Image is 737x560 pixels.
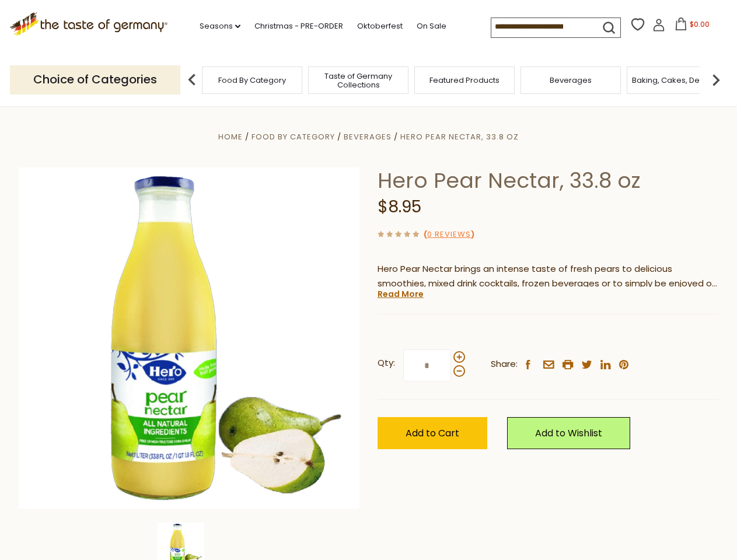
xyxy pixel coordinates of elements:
[218,76,286,85] a: Food By Category
[424,229,474,240] span: ( )
[218,131,243,142] a: Home
[704,68,728,92] img: next arrow
[378,356,395,370] strong: Qty:
[550,76,592,85] a: Beverages
[378,288,424,300] a: Read More
[378,195,421,218] span: $8.95
[429,76,500,85] a: Featured Products
[400,131,519,142] a: Hero Pear Nectar, 33.8 oz
[10,65,180,94] p: Choice of Categories
[491,357,518,372] span: Share:
[690,19,710,29] span: $0.00
[252,131,335,142] a: Food By Category
[378,167,719,194] h1: Hero Pear Nectar, 33.8 oz
[668,17,717,35] button: $0.00
[254,20,343,33] a: Christmas - PRE-ORDER
[357,20,403,33] a: Oktoberfest
[180,68,204,92] img: previous arrow
[19,167,360,509] img: Hero Pear Nectar, 33.8 oz
[406,426,459,440] span: Add to Cart
[632,76,722,85] a: Baking, Cakes, Desserts
[507,417,630,449] a: Add to Wishlist
[312,72,405,89] a: Taste of Germany Collections
[378,417,487,449] button: Add to Cart
[200,20,240,33] a: Seasons
[378,262,719,291] p: Hero Pear Nectar brings an intense taste of fresh pears to delicious smoothies, mixed drink cockt...
[403,349,451,381] input: Qty:
[344,131,392,142] a: Beverages
[427,229,471,241] a: 0 Reviews
[417,20,446,33] a: On Sale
